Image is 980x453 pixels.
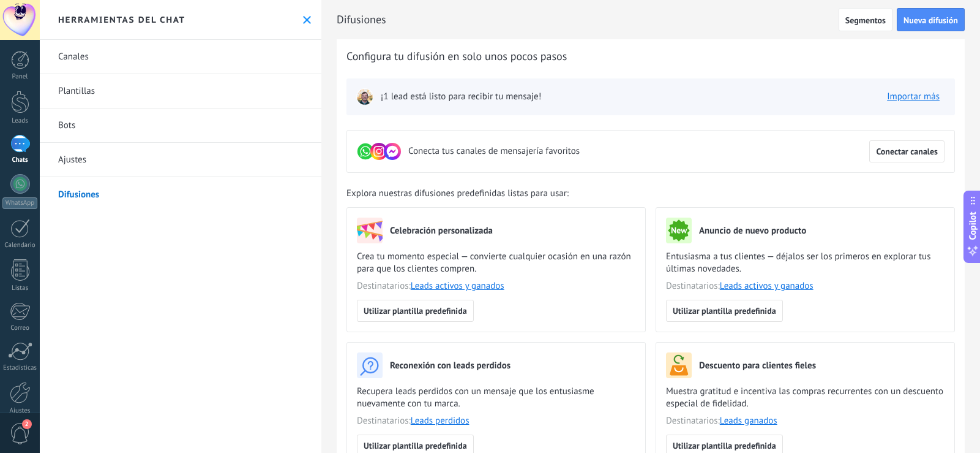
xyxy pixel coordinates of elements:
[699,360,816,371] h3: Descuento para clientes fieles
[364,306,467,315] span: Utilizar plantilla predefinida
[381,91,541,103] span: ¡1 lead está listo para recibir tu mensaje!
[40,40,321,74] a: Canales
[346,188,569,200] span: Explora nuestras difusiones predefinidas listas para usar:
[357,300,474,322] button: Utilizar plantilla predefinida
[411,280,504,292] a: Leads activos y ganados
[876,147,938,156] span: Conectar canales
[720,280,814,292] a: Leads activos y ganados
[411,415,469,427] a: Leads perdidos
[40,108,321,143] a: Bots
[2,324,38,332] div: Correo
[357,386,635,410] span: Recupera leads perdidos con un mensaje que los entusiasme nuevamente con tu marca.
[357,280,635,292] span: Destinatarios:
[22,419,32,429] span: 2
[2,364,38,372] div: Estadísticas
[337,7,839,32] h2: Difusiones
[699,225,806,237] h3: Anuncio de nuevo producto
[40,177,321,211] a: Difusiones
[666,300,783,322] button: Utilizar plantilla predefinida
[408,145,580,158] span: Conecta tus canales de mensajería favoritos
[2,407,38,415] div: Ajustes
[2,117,38,125] div: Leads
[903,16,958,25] span: Nueva difusión
[869,140,944,162] button: Conectar canales
[666,251,944,275] span: Entusiasma a tus clientes — déjalos ser los primeros en explorar tus últimas novedades.
[720,415,777,427] a: Leads ganados
[839,8,892,31] button: Segmentos
[845,16,886,25] span: Segmentos
[666,280,944,292] span: Destinatarios:
[357,251,635,275] span: Crea tu momento especial — convierte cualquier ocasión en una razón para que los clientes compren.
[2,284,38,292] div: Listas
[881,88,945,106] button: Importar más
[356,88,373,105] img: leadIcon
[364,441,467,450] span: Utilizar plantilla predefinida
[390,225,493,237] h3: Celebración personalizada
[673,441,776,450] span: Utilizar plantilla predefinida
[2,73,38,81] div: Panel
[673,306,776,315] span: Utilizar plantilla predefinida
[58,14,185,25] h2: Herramientas del chat
[390,360,511,371] h3: Reconexión con leads perdidos
[40,74,321,108] a: Plantillas
[2,242,38,249] div: Calendario
[666,386,944,410] span: Muestra gratitud e incentiva las compras recurrentes con un descuento especial de fidelidad.
[2,156,38,164] div: Chats
[2,197,37,209] div: WhatsApp
[40,143,321,177] a: Ajustes
[897,8,965,31] button: Nueva difusión
[357,415,635,427] span: Destinatarios:
[666,415,944,427] span: Destinatarios:
[887,91,940,102] a: Importar más
[967,211,979,240] span: Copilot
[346,49,567,64] span: Configura tu difusión en solo unos pocos pasos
